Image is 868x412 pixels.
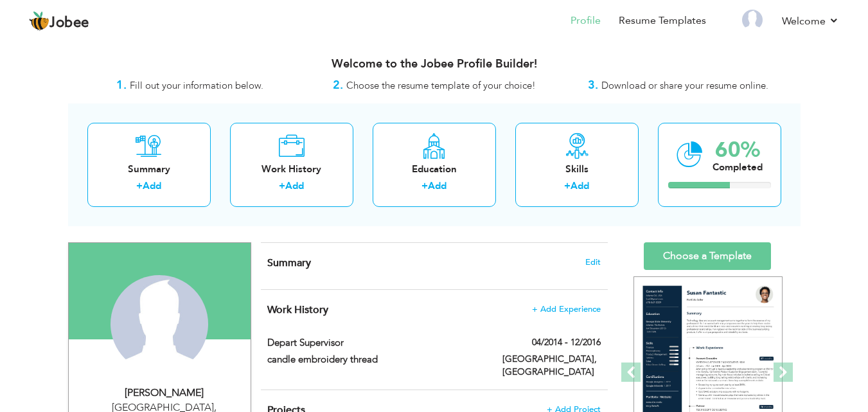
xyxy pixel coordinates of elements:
[742,10,763,30] img: Profile Img
[279,179,285,193] label: +
[571,179,589,192] a: Add
[130,79,263,92] span: Fill out your information below.
[428,179,447,192] a: Add
[571,13,601,28] a: Profile
[136,179,143,193] label: +
[782,13,839,29] a: Welcome
[713,161,763,174] div: Completed
[240,163,343,176] div: Work History
[383,163,486,176] div: Education
[98,163,200,176] div: Summary
[564,179,571,193] label: +
[619,13,706,28] a: Resume Templates
[585,258,601,267] span: Edit
[588,77,598,93] strong: 3.
[116,77,127,93] strong: 1.
[713,139,763,161] div: 60%
[143,179,161,192] a: Add
[111,275,208,373] img: waliid saliim
[267,303,600,316] h4: This helps to show the companies you have worked for.
[68,58,801,71] h3: Welcome to the Jobee Profile Builder!
[346,79,536,92] span: Choose the resume template of your choice!
[532,305,601,314] span: + Add Experience
[333,77,343,93] strong: 2.
[29,11,49,31] img: jobee.io
[421,179,428,193] label: +
[267,256,600,269] h4: Adding a summary is a quick and easy way to highlight your experience and interests.
[78,386,251,400] div: [PERSON_NAME]
[267,336,483,350] label: depart supervisor
[532,336,601,349] label: 04/2014 - 12/2016
[526,163,628,176] div: Skills
[601,79,768,92] span: Download or share your resume online.
[267,303,328,317] span: Work History
[644,242,771,270] a: Choose a Template
[29,11,89,31] a: Jobee
[267,353,483,366] label: candle embroidery thread
[285,179,304,192] a: Add
[502,353,601,379] label: [GEOGRAPHIC_DATA], [GEOGRAPHIC_DATA]
[49,16,89,30] span: Jobee
[267,256,311,270] span: Summary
